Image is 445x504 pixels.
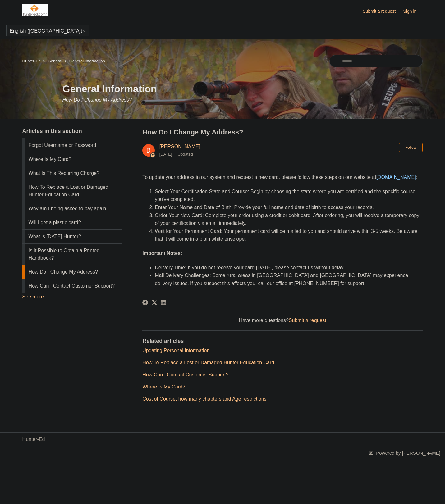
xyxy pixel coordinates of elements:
a: Is It Possible to Obtain a Printed Handbook? [22,244,122,265]
a: General [48,59,62,63]
a: How To Replace a Lost or Damaged Hunter Education Card [142,360,274,365]
li: Select Your Certification State and Course: Begin by choosing the state where you are certified a... [155,188,423,203]
li: Mail Delivery Challenges: Some rural areas in [GEOGRAPHIC_DATA] and [GEOGRAPHIC_DATA] may experie... [155,271,423,287]
a: Facebook [142,300,148,305]
a: Where Is My Card? [22,152,122,166]
strong: Important Notes: [142,251,182,256]
a: Submit a request [289,318,326,323]
a: Hunter-Ed [22,436,45,443]
a: Where Is My Card? [142,384,185,389]
button: Follow Article [399,143,423,152]
a: What is [DATE] Hunter? [22,230,122,243]
a: Why am I being asked to pay again [22,202,122,216]
svg: Share this page on X Corp [152,300,157,305]
a: Hunter-Ed [22,59,41,63]
h2: Related articles [142,337,423,345]
a: Powered by [PERSON_NAME] [376,450,440,456]
h1: General Information [62,81,423,96]
li: Delivery Time: If you do not receive your card [DATE], please contact us without delay. [155,264,423,272]
li: General [42,59,63,63]
li: Order Your New Card: Complete your order using a credit or debit card. After ordering, you will r... [155,211,423,227]
li: Hunter-Ed [22,59,42,63]
a: Forgot Username or Password [22,138,122,152]
a: X Corp [152,300,157,305]
img: Hunter-Ed Help Center home page [22,4,48,16]
a: LinkedIn [161,300,166,305]
span: How Do I Change My Address? [62,97,132,102]
a: General Information [69,59,105,63]
a: [PERSON_NAME] [159,144,200,149]
a: Updating Personal Information [142,348,209,353]
li: Updated [178,152,193,157]
a: Cost of Course, how many chapters and Age restrictions [142,396,266,402]
a: How Can I Contact Customer Support? [22,279,122,293]
li: Wait for Your Permanent Card: Your permanent card will be mailed to you and should arrive within ... [155,227,423,243]
span: Articles in this section [22,128,82,134]
li: Enter Your Name and Date of Birth: Provide your full name and date of birth to access your records. [155,203,423,211]
p: To update your address in our system and request a new card, please follow these steps on our web... [142,173,423,181]
li: General Information [63,59,105,63]
time: 03/04/2024, 07:52 [159,152,172,157]
h2: How Do I Change My Address? [142,127,423,137]
a: [DOMAIN_NAME] [376,175,416,180]
div: Live chat [424,483,440,499]
button: English ([GEOGRAPHIC_DATA]) [10,28,86,34]
a: How Do I Change My Address? [22,265,122,279]
a: Sign in [403,8,423,15]
a: What Is This Recurring Charge? [22,166,122,180]
a: Submit a request [363,8,402,15]
a: See more [22,294,44,299]
input: Search [329,55,423,67]
a: Will I get a plastic card? [22,216,122,229]
svg: Share this page on LinkedIn [161,300,166,305]
svg: Share this page on Facebook [142,300,148,305]
a: How Can I Contact Customer Support? [142,372,228,377]
div: Have more questions? [142,317,423,324]
a: How To Replace a Lost or Damaged Hunter Education Card [22,180,122,202]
